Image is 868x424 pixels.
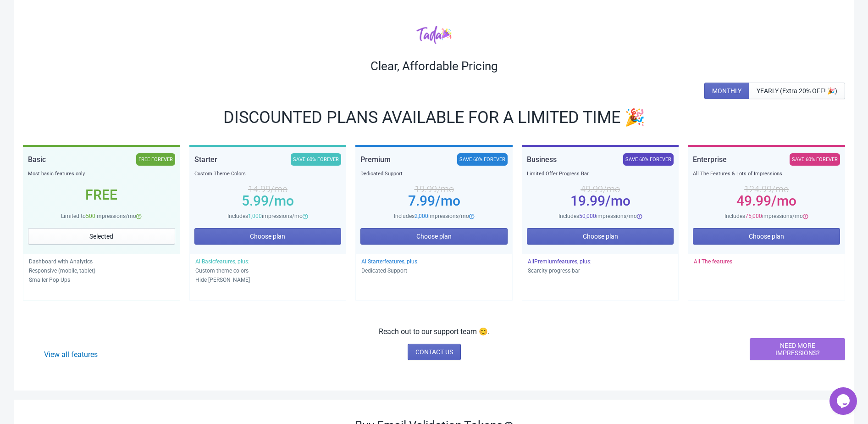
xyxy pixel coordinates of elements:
span: All Starter features, plus: [361,258,419,265]
span: Choose plan [583,233,618,240]
span: 75,000 [745,213,762,219]
button: Choose plan [693,228,840,245]
span: Choose plan [416,233,452,240]
p: Reach out to our support team 😊. [379,326,490,337]
a: CONTACT US [408,344,461,360]
span: CONTACT US [415,348,453,356]
span: /mo [605,193,630,209]
button: Choose plan [527,228,674,245]
div: Custom Theme Colors [194,169,342,179]
div: Limited to impressions/mo [28,212,175,221]
span: All Premium features, plus: [528,258,592,265]
p: Custom theme colors [195,266,341,275]
div: Basic [28,153,46,166]
span: 50,000 [579,213,596,219]
div: 19.99 [527,197,674,205]
span: MONTHLY [712,87,741,95]
div: 19.99 /mo [360,185,508,193]
p: Hide [PERSON_NAME] [195,275,341,285]
span: Selected [89,233,113,240]
button: Choose plan [360,228,508,245]
div: SAVE 60% FOREVER [457,153,508,166]
iframe: chat widget [829,387,859,415]
div: 49.99 /mo [527,185,674,193]
div: Enterprise [693,153,727,166]
span: /mo [269,193,294,209]
button: Selected [28,228,175,245]
span: /mo [771,193,796,209]
div: Clear, Affordable Pricing [23,59,845,73]
div: SAVE 60% FOREVER [790,153,840,166]
div: FREE FOREVER [136,153,175,166]
div: 5.99 [194,197,342,205]
div: Business [527,153,557,166]
div: 49.99 [693,197,840,205]
span: 2,000 [415,213,428,219]
span: 1,000 [248,213,262,219]
span: All The features [694,258,732,265]
div: 14.99 /mo [194,185,342,193]
span: Includes impressions/mo [724,213,803,219]
span: Includes impressions/mo [558,213,637,219]
div: Limited Offer Progress Bar [527,169,674,179]
button: NEED MORE IMPRESSIONS? [750,338,845,360]
div: 7.99 [360,197,508,205]
div: SAVE 60% FOREVER [623,153,674,166]
a: View all features [44,350,98,359]
span: Includes impressions/mo [227,213,303,219]
button: MONTHLY [704,83,749,99]
div: 124.99 /mo [693,185,840,193]
span: NEED MORE IMPRESSIONS? [757,342,837,357]
div: Dedicated Support [360,169,508,179]
p: Dedicated Support [361,266,507,275]
div: Free [28,191,175,199]
div: SAVE 60% FOREVER [291,153,341,166]
div: Starter [194,153,217,166]
p: Dashboard with Analytics [29,257,174,266]
span: /mo [435,193,460,209]
div: Premium [360,153,391,166]
span: 500 [86,213,95,219]
button: YEARLY (Extra 20% OFF! 🎉) [749,83,845,99]
span: All Basic features, plus: [195,258,249,265]
span: Includes impressions/mo [394,213,469,219]
p: Responsive (mobile, tablet) [29,266,174,275]
span: Choose plan [749,233,784,240]
button: Choose plan [194,228,342,245]
div: DISCOUNTED PLANS AVAILABLE FOR A LIMITED TIME 🎉 [23,110,845,125]
div: All The Features & Lots of Impressions [693,169,840,179]
div: Most basic features only [28,169,175,179]
span: Choose plan [250,233,285,240]
p: Scarcity progress bar [528,266,673,275]
p: Smaller Pop Ups [29,275,174,285]
span: YEARLY (Extra 20% OFF! 🎉) [757,87,837,95]
img: tadacolor.png [416,25,452,44]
